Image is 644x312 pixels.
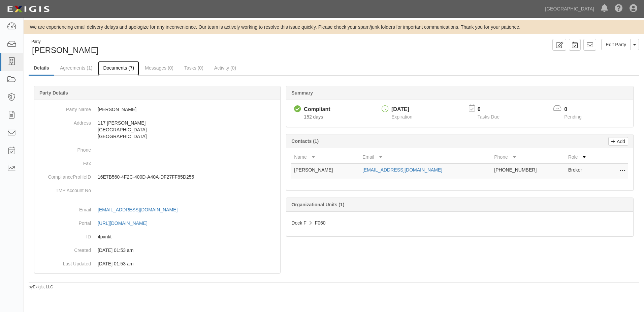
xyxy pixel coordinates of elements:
[291,138,319,144] b: Contacts (1)
[615,5,623,13] i: Help Center - Complianz
[5,3,52,15] img: logo-5460c22ac91f19d4615b14bd174203de0afe785f0fc80cf4dbbc73dc1793850b.png
[55,61,97,75] a: Agreements (1)
[98,220,155,226] a: [URL][DOMAIN_NAME]
[304,114,323,120] span: Since 03/17/2025
[37,116,91,126] dt: Address
[362,167,442,173] a: [EMAIL_ADDRESS][DOMAIN_NAME]
[491,151,565,163] th: Phone
[542,2,598,16] a: [GEOGRAPHIC_DATA]
[37,143,91,153] dt: Phone
[294,106,301,113] i: Compliant
[37,157,91,167] dt: Fax
[37,243,278,257] dd: 07/20/2024 01:53 am
[566,163,601,179] td: Broker
[291,163,360,179] td: [PERSON_NAME]
[209,61,241,75] a: Activity (0)
[98,174,278,180] p: 16E7B560-4F2C-400D-A40A-DF27FF85D255
[360,151,491,163] th: Email
[140,61,179,75] a: Messages (0)
[37,257,278,270] dd: 07/20/2024 01:53 am
[32,46,98,55] span: [PERSON_NAME]
[98,61,139,76] a: Documents (7)
[31,39,98,45] div: Party
[33,285,53,289] a: Exigis, LLC
[37,203,91,213] dt: Email
[39,90,68,96] b: Party Details
[566,151,601,163] th: Role
[291,151,360,163] th: Name
[37,230,91,240] dt: ID
[391,106,412,113] div: [DATE]
[601,39,631,50] a: Edit Party
[291,220,306,226] span: Dock F
[615,137,625,145] p: Add
[98,206,178,213] div: [EMAIL_ADDRESS][DOMAIN_NAME]
[37,116,278,143] dd: 117 [PERSON_NAME] [GEOGRAPHIC_DATA] [GEOGRAPHIC_DATA]
[37,184,91,194] dt: TMP Account No
[37,103,278,116] dd: [PERSON_NAME]
[98,207,185,212] a: [EMAIL_ADDRESS][DOMAIN_NAME]
[37,243,91,254] dt: Created
[24,24,644,30] div: We are experiencing email delivery delays and apologize for any inconvenience. Our team is active...
[37,257,91,267] dt: Last Updated
[29,61,54,76] a: Details
[291,90,313,96] b: Summary
[478,114,500,120] span: Tasks Due
[304,106,330,113] div: Compliant
[37,216,91,227] dt: Portal
[37,103,91,113] dt: Party Name
[564,106,590,113] p: 0
[391,114,412,120] span: Expiration
[491,163,565,179] td: [PHONE_NUMBER]
[179,61,208,75] a: Tasks (0)
[37,230,278,243] dd: 4pxnkt
[478,106,508,113] p: 0
[37,170,91,180] dt: ComplianceProfileID
[315,220,326,226] span: F060
[608,137,628,146] a: Add
[564,114,581,120] span: Pending
[29,39,329,56] div: Steven Gordon
[29,284,53,290] small: by
[291,202,344,207] b: Organizational Units (1)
